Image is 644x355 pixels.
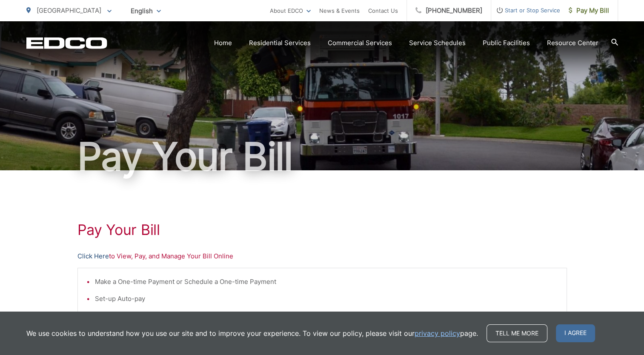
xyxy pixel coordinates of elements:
[415,328,460,338] a: privacy policy
[487,324,547,342] a: Tell me more
[77,221,567,238] h1: Pay Your Bill
[95,311,558,321] li: Manage Stored Payments
[483,38,530,48] a: Public Facilities
[270,6,311,16] a: About EDCO
[95,294,558,304] li: Set-up Auto-pay
[547,38,598,48] a: Resource Center
[409,38,466,48] a: Service Schedules
[124,3,167,18] span: English
[319,6,360,16] a: News & Events
[37,6,101,14] span: [GEOGRAPHIC_DATA]
[214,38,232,48] a: Home
[328,38,392,48] a: Commercial Services
[26,135,618,178] h1: Pay Your Bill
[556,324,595,342] span: I agree
[569,6,609,16] span: Pay My Bill
[26,328,478,338] p: We use cookies to understand how you use our site and to improve your experience. To view our pol...
[368,6,398,16] a: Contact Us
[249,38,311,48] a: Residential Services
[77,251,109,261] a: Click Here
[26,37,107,49] a: EDCD logo. Return to the homepage.
[95,277,558,287] li: Make a One-time Payment or Schedule a One-time Payment
[77,251,567,261] p: to View, Pay, and Manage Your Bill Online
